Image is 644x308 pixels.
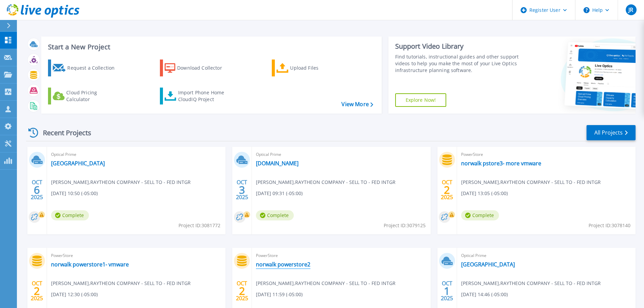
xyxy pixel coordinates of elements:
[30,279,43,303] div: OCT 2025
[256,179,396,186] span: [PERSON_NAME] , RAYTHEON COMPANY - SELL TO - FED INTGR
[51,291,98,298] span: [DATE] 12:30 (-05:00)
[178,222,220,229] span: Project ID: 3081772
[160,60,235,76] a: Download Collector
[34,288,40,294] span: 2
[461,190,508,197] span: [DATE] 13:05 (-05:00)
[461,179,601,186] span: [PERSON_NAME] , RAYTHEON COMPANY - SELL TO - FED INTGR
[444,288,450,294] span: 1
[51,280,191,287] span: [PERSON_NAME] , RAYTHEON COMPANY - SELL TO - FED INTGR
[34,187,40,193] span: 6
[272,60,347,76] a: Upload Files
[51,190,98,197] span: [DATE] 10:50 (-05:00)
[256,252,426,259] span: PowerStore
[461,210,499,220] span: Complete
[290,61,344,75] div: Upload Files
[628,7,633,13] span: JR
[587,125,636,140] a: All Projects
[177,61,231,75] div: Download Collector
[239,187,245,193] span: 3
[236,177,248,202] div: OCT 2025
[51,252,221,259] span: PowerStore
[51,210,89,220] span: Complete
[256,151,426,158] span: Optical Prime
[384,222,426,229] span: Project ID: 3079125
[256,291,303,298] span: [DATE] 11:59 (-05:00)
[461,252,631,259] span: Optical Prime
[30,177,43,202] div: OCT 2025
[178,89,231,103] div: Import Phone Home CloudIQ Project
[440,177,453,202] div: OCT 2025
[589,222,630,229] span: Project ID: 3078140
[256,210,294,220] span: Complete
[461,160,541,167] a: norwalk pstore3- more vmware
[461,151,631,158] span: PowerStore
[48,60,123,76] a: Request a Collection
[239,288,245,294] span: 2
[395,93,447,107] a: Explore Now!
[256,261,310,268] a: norwalk powerstore2
[440,279,453,303] div: OCT 2025
[461,291,508,298] span: [DATE] 14:46 (-05:00)
[26,124,100,141] div: Recent Projects
[461,261,515,268] a: [GEOGRAPHIC_DATA]
[67,61,121,75] div: Request a Collection
[51,261,129,268] a: norwalk powerstore1- vmware
[236,279,248,303] div: OCT 2025
[341,101,373,108] a: View More
[395,42,521,51] div: Support Video Library
[256,190,303,197] span: [DATE] 09:31 (-05:00)
[51,160,105,167] a: [GEOGRAPHIC_DATA]
[395,53,521,74] div: Find tutorials, instructional guides and other support videos to help you make the most of your L...
[48,43,373,51] h3: Start a New Project
[66,89,120,103] div: Cloud Pricing Calculator
[444,187,450,193] span: 2
[256,160,299,167] a: [DOMAIN_NAME]
[256,280,396,287] span: [PERSON_NAME] , RAYTHEON COMPANY - SELL TO - FED INTGR
[48,88,123,104] a: Cloud Pricing Calculator
[51,179,191,186] span: [PERSON_NAME] , RAYTHEON COMPANY - SELL TO - FED INTGR
[51,151,221,158] span: Optical Prime
[461,280,601,287] span: [PERSON_NAME] , RAYTHEON COMPANY - SELL TO - FED INTGR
